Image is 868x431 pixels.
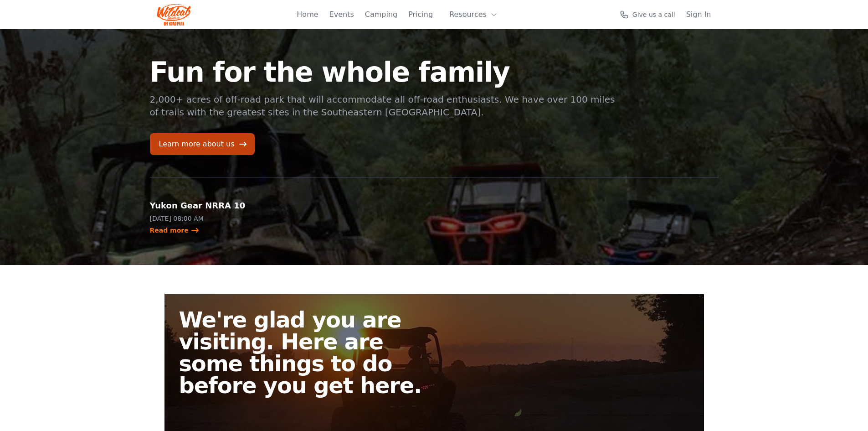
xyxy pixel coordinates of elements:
span: Give us a call [632,10,675,19]
a: Camping [365,9,397,20]
a: Events [329,9,354,20]
a: Learn more about us [150,133,255,155]
a: Sign In [686,9,711,20]
button: Resources [444,5,503,24]
a: Give us a call [620,10,675,19]
img: Wildcat Logo [157,4,191,26]
p: [DATE] 08:00 AM [150,214,281,223]
a: Home [297,9,318,20]
a: Pricing [408,9,433,20]
h2: Yukon Gear NRRA 10 [150,199,281,212]
a: Read more [150,226,200,235]
h2: We're glad you are visiting. Here are some things to do before you get here. [179,309,442,396]
p: 2,000+ acres of off-road park that will accommodate all off-road enthusiasts. We have over 100 mi... [150,93,616,119]
h1: Fun for the whole family [150,58,616,86]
